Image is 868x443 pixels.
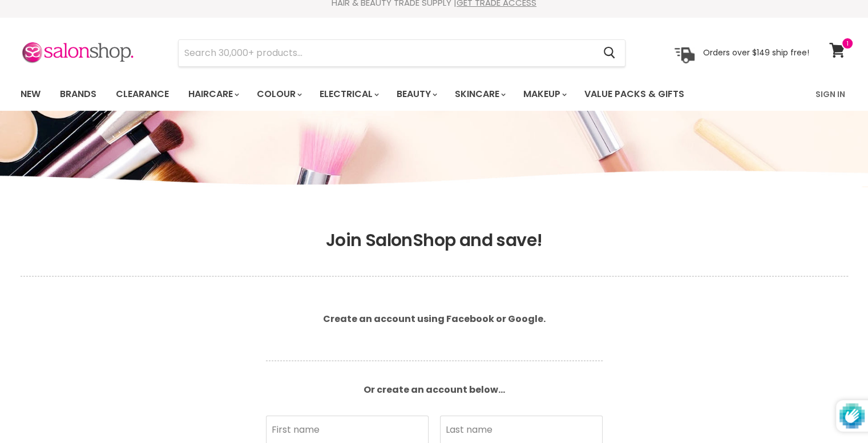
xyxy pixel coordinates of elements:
[323,312,546,325] b: Create an account using Facebook or Google.
[21,230,848,251] h1: Join SalonShop and save!
[248,82,309,106] a: Colour
[178,39,625,67] form: Product
[839,400,865,432] img: Protected by hCaptcha
[107,82,177,106] a: Clearance
[595,40,625,66] button: Search
[51,82,105,106] a: Brands
[388,82,444,106] a: Beauty
[12,82,49,106] a: New
[446,82,512,106] a: Skincare
[12,78,751,111] ul: Main menu
[364,383,505,396] b: Or create an account below...
[6,78,862,111] nav: Main
[180,82,246,106] a: Haircare
[809,82,852,106] a: Sign In
[515,82,574,106] a: Makeup
[703,47,809,58] p: Orders over $149 ship free!
[179,40,595,66] input: Search
[311,82,386,106] a: Electrical
[576,82,693,106] a: Value Packs & Gifts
